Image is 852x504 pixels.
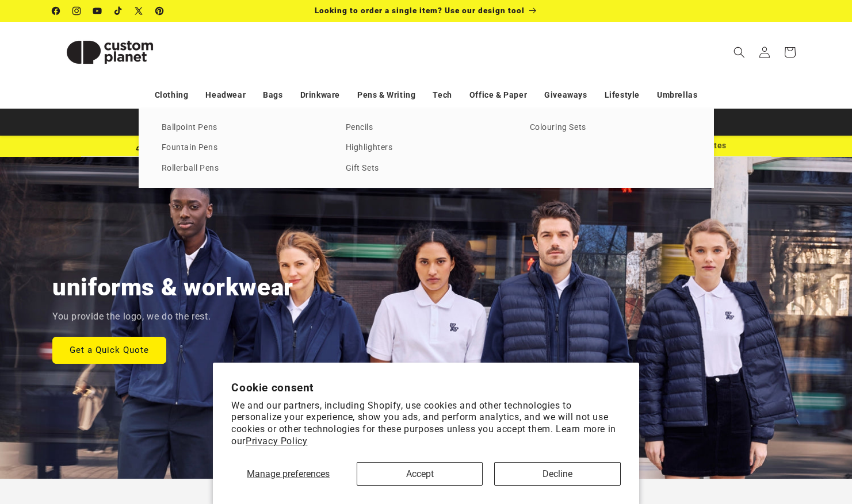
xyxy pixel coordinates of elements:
a: Lifestyle [605,85,640,105]
summary: Search [727,40,752,65]
a: Privacy Policy [246,436,307,447]
a: Clothing [155,85,189,105]
button: Decline [494,462,620,486]
span: Manage preferences [247,468,330,479]
a: Ballpoint Pens [162,120,323,136]
a: Pens & Writing [357,85,415,105]
p: You provide the logo, we do the rest. [52,309,211,325]
a: Tech [433,85,452,105]
a: Colouring Sets [530,120,691,136]
iframe: Chat Widget [794,449,852,504]
h2: uniforms & workwear [52,272,293,303]
h2: Cookie consent [231,381,621,394]
a: Custom Planet [48,22,171,82]
p: We and our partners, including Shopify, use cookies and other technologies to personalize your ex... [231,400,621,448]
a: Fountain Pens [162,140,323,156]
a: Gift Sets [346,161,507,176]
button: Manage preferences [231,462,345,486]
span: Looking to order a single item? Use our design tool [315,6,525,15]
a: Giveaways [544,85,587,105]
a: Highlighters [346,140,507,156]
a: Drinkware [300,85,340,105]
a: Umbrellas [657,85,697,105]
a: Rollerball Pens [162,161,323,176]
a: Bags [263,85,282,105]
a: Headwear [205,85,246,105]
a: Pencils [346,120,507,136]
a: Office & Paper [469,85,527,105]
button: Accept [357,462,483,486]
img: Custom Planet [52,26,167,78]
a: Get a Quick Quote [52,336,166,363]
